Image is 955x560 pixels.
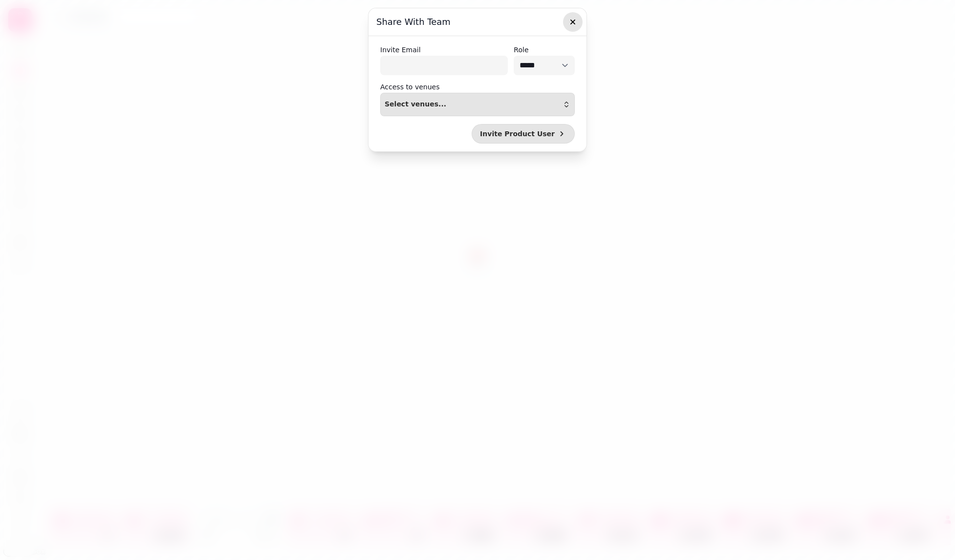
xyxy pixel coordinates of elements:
span: Invite Product User [480,130,555,137]
label: Role [514,44,575,56]
button: Invite Product User [472,124,575,144]
span: Select venues... [385,101,446,108]
h3: Share With Team [376,16,579,28]
button: Select venues... [380,93,575,116]
label: Invite Email [380,44,508,56]
label: Access to venues [380,81,439,93]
